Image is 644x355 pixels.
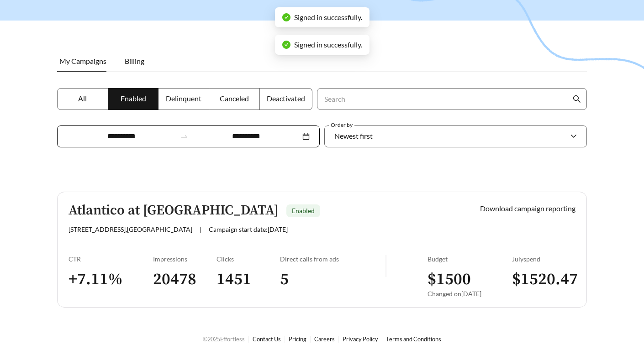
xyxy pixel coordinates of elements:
h3: + 7.11 % [69,269,153,290]
span: Campaign start date: [DATE] [209,225,288,233]
span: Newest first [334,131,373,140]
h3: 20478 [153,269,216,290]
div: Clicks [216,255,280,263]
img: line [385,255,386,277]
div: CTR [69,255,153,263]
span: My Campaigns [59,57,106,65]
a: Terms and Conditions [386,335,441,343]
span: Enabled [121,94,146,103]
span: Enabled [292,207,315,214]
span: All [78,94,87,103]
span: to [180,132,188,141]
span: Billing [125,57,144,65]
a: Careers [314,335,335,343]
span: check-circle [282,41,290,49]
h3: 1451 [216,269,280,290]
span: search [573,95,581,103]
div: Direct calls from ads [280,255,385,263]
h3: 5 [280,269,385,290]
a: Contact Us [253,335,281,343]
h5: Atlantico at [GEOGRAPHIC_DATA] [69,203,279,218]
span: [STREET_ADDRESS] , [GEOGRAPHIC_DATA] [69,225,192,233]
a: Privacy Policy [343,335,378,343]
h3: $ 1520.47 [512,269,575,290]
a: Atlantico at [GEOGRAPHIC_DATA]Enabled[STREET_ADDRESS],[GEOGRAPHIC_DATA]|Campaign start date:[DATE... [57,192,587,308]
a: Download campaign reporting [480,204,575,213]
span: Signed in successfully. [294,40,362,49]
span: Delinquent [166,94,201,103]
div: Budget [428,255,512,263]
span: Canceled [220,94,249,103]
span: © 2025 Effortless [203,335,245,343]
span: swap-right [180,132,188,141]
span: Deactivated [267,94,305,103]
span: check-circle [282,13,290,21]
div: July spend [512,255,575,263]
a: Pricing [289,335,306,343]
span: Signed in successfully. [294,13,362,21]
div: Changed on [DATE] [428,290,512,298]
h3: $ 1500 [428,269,512,290]
span: | [200,225,201,233]
div: Impressions [153,255,216,263]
